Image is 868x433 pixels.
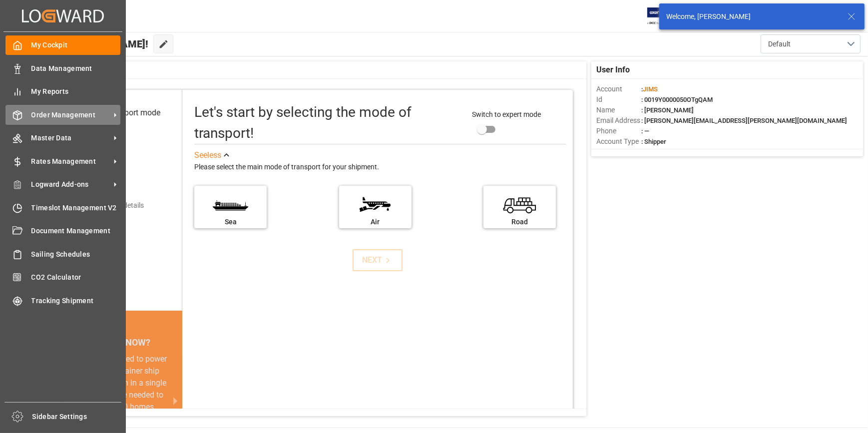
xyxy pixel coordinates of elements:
[5,35,120,55] a: My Cockpit
[666,11,838,22] div: Welcome, [PERSON_NAME]
[596,126,641,136] span: Phone
[344,217,407,227] div: Air
[5,82,120,101] a: My Reports
[5,198,120,217] a: Timeslot Management V2
[31,226,121,236] span: Document Management
[31,156,110,167] span: Rates Management
[31,110,110,120] span: Order Management
[31,179,110,190] span: Logward Add-ons
[641,96,713,103] span: : 0019Y0000050OTgQAM
[596,64,630,76] span: User Info
[31,86,121,97] span: My Reports
[641,127,649,135] span: : —
[596,94,641,105] span: Id
[83,107,160,119] div: Select transport mode
[31,296,121,306] span: Tracking Shipment
[31,249,121,260] span: Sailing Schedules
[641,138,666,145] span: : Shipper
[194,161,566,173] div: Please select the main mode of transport for your shipment.
[353,249,403,271] button: NEXT
[761,34,861,53] button: open menu
[31,40,121,50] span: My Cockpit
[596,105,641,115] span: Name
[641,106,694,114] span: : [PERSON_NAME]
[596,84,641,94] span: Account
[5,58,120,78] a: Data Management
[643,85,658,93] span: JIMS
[199,217,262,227] div: Sea
[31,63,121,74] span: Data Management
[5,291,120,310] a: Tracking Shipment
[5,244,120,264] a: Sailing Schedules
[5,221,120,241] a: Document Management
[32,412,122,422] span: Sidebar Settings
[488,217,551,227] div: Road
[31,133,110,143] span: Master Data
[768,39,791,49] span: Default
[363,254,393,266] div: NEXT
[31,203,121,213] span: Timeslot Management V2
[647,7,682,25] img: Exertis%20JAM%20-%20Email%20Logo.jpg_1722504956.jpg
[5,268,120,287] a: CO2 Calculator
[596,136,641,147] span: Account Type
[194,149,221,161] div: See less
[596,115,641,126] span: Email Address
[641,85,658,93] span: :
[31,272,121,283] span: CO2 Calculator
[194,102,462,144] div: Let's start by selecting the mode of transport!
[472,110,541,118] span: Switch to expert mode
[641,117,847,124] span: : [PERSON_NAME][EMAIL_ADDRESS][PERSON_NAME][DOMAIN_NAME]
